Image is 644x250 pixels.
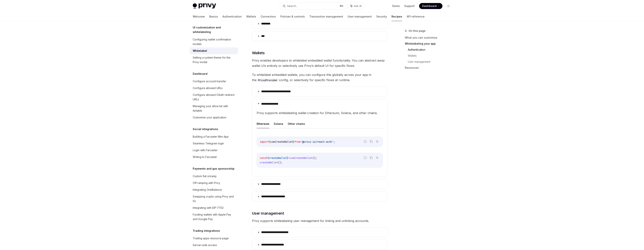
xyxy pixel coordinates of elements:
span: '@privy-io/react-auth' [300,140,334,143]
a: What you can customize [405,35,454,41]
span: } [293,140,294,143]
button: Ask AI [375,155,380,160]
a: Integrating with EIP-7702 [190,204,238,211]
span: Privy enables developers to whitelabel embedded wallet functionality. You can abstract away walle... [252,58,388,68]
button: Copy the contents from the code block [369,155,374,160]
button: Toggle dark mode [445,3,451,9]
a: Wallets [246,12,256,21]
h5: Trading integrations [193,229,220,233]
a: Managing your allow list with Airtable [190,103,238,114]
a: Custom fiat onramp [190,173,238,180]
span: Wallets [252,50,265,56]
span: } [287,156,288,160]
a: Demo [392,4,400,8]
span: Privy supports whitelabeling wallet creation for Ethereum, Solana, and other chains. [257,110,383,116]
a: Configure account transfer [190,78,238,85]
span: createWallet [269,156,287,160]
span: Dashboard [422,4,437,8]
a: API reference [407,12,425,21]
button: Copy the contents from the code block [369,139,374,144]
span: (); [313,156,317,160]
div: Building a Farcaster Mini App [193,134,229,139]
div: Off-ramping with Privy [193,181,220,185]
a: User management [408,59,454,65]
a: Support [404,4,415,8]
span: User management [252,211,284,216]
span: (); [278,161,282,164]
span: = [288,156,290,160]
div: Configuring wallet confirmation modals [193,37,236,46]
a: Security [376,12,387,21]
h5: UI customization and whitelabeling [193,25,238,34]
div: Search... [287,4,298,8]
a: Authentication [408,47,454,53]
a: Setting a system theme for the Privy modal [190,54,238,66]
button: Solana [274,119,283,128]
a: Server-side access [190,242,238,248]
div: Configure allowed URLs [193,86,223,90]
a: Writing to Farcaster [190,154,238,160]
a: User management [348,12,372,21]
div: Managing your allow list with Airtable [193,104,236,113]
div: Configure account transfer [193,79,226,84]
span: ; [334,140,335,143]
div: Configure allowed OAuth redirect URLs [193,93,236,102]
span: Ask AI [354,4,362,8]
span: ⌘ K [340,5,344,8]
h5: Dashboard [193,72,207,76]
button: Search...⌘K [280,3,346,9]
a: Customize your application [190,114,238,121]
a: Funding wallets with Apple Pay and Google Pay [190,211,238,223]
a: Dashboard [419,3,442,9]
div: Writing to Farcaster [193,155,217,159]
h5: Payments and gas sponsorship [193,166,234,171]
button: Other chains [288,119,305,128]
a: Configuring wallet confirmation modals [190,36,238,47]
a: Resources [405,65,454,71]
a: Connectors [261,12,276,21]
div: Funding wallets with Apple Pay and Google Pay [193,212,236,221]
span: useCreateWallet [270,140,293,143]
a: Wallets [408,53,454,59]
div: Custom fiat onramp [193,174,217,178]
div: Server-side access [193,243,217,247]
div: Customize your application [193,115,226,120]
span: Privy supports whitelabeling user management for linking and unlinking accounts. [252,218,388,223]
div: Setting a system theme for the Privy modal [193,55,236,64]
span: To whitelabel embedded wallets, you can configure this globally across your app in the config, or... [252,72,388,83]
a: Configure allowed OAuth redirect URLs [190,91,238,103]
a: Recipes [391,12,402,21]
a: Authentication [222,12,242,21]
span: from [294,140,300,143]
button: Ask AI [375,139,380,144]
button: Report incorrect code [363,139,368,144]
button: Ethereum [257,119,269,128]
a: Integrating OneBalance [190,186,238,193]
span: useCreateWallet [290,156,313,160]
div: Swapping crypto using Privy and 0x [193,194,236,203]
a: Trading apps resource page [190,235,238,242]
a: Swapping crypto using Privy and 0x [190,193,238,204]
h5: Social integrations [193,127,218,131]
button: Ask AI [348,3,364,9]
span: import [260,140,269,143]
button: Report incorrect code [363,155,368,160]
a: Building a Farcaster Mini App [190,133,238,140]
a: Policies & controls [280,12,305,21]
span: { [267,156,269,160]
span: On this page [409,29,426,33]
a: Login with Farcaster [190,147,238,154]
div: Integrating with EIP-7702 [193,206,224,210]
a: Whitelabel [190,47,238,54]
details: **** **** *****Privy supports whitelabeling wallet creation for Ethereum, Solana, and other chain... [252,99,388,177]
div: Whitelabel [193,49,207,53]
a: Whitelabeling your app [405,41,454,47]
a: Basics [209,12,218,21]
span: createWallet [260,161,278,164]
div: Integrating OneBalance [193,187,222,192]
img: light logo [193,3,216,9]
div: Login with Farcaster [193,148,218,152]
a: Transaction management [309,12,343,21]
a: Seamless Telegram login [190,140,238,147]
span: const [260,156,267,160]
